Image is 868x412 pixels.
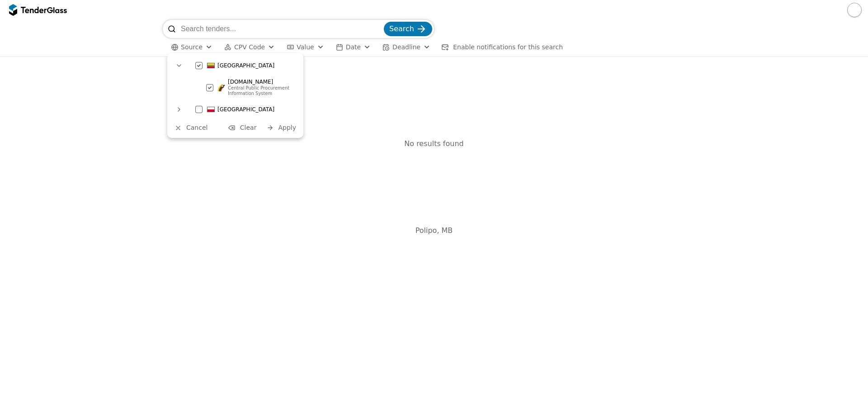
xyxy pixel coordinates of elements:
span: CPV Code [234,43,265,51]
span: Date [346,43,361,51]
button: Date [332,42,374,53]
span: Apply [278,124,296,131]
button: Apply [264,122,299,133]
span: Polipo, MB [415,226,453,235]
button: Clear [226,122,259,133]
span: Cancel [186,124,208,131]
span: Value [297,43,314,51]
button: Cancel [172,122,210,133]
input: Search tenders... [181,20,382,38]
span: [GEOGRAPHIC_DATA] [217,106,274,113]
span: Central Public Procurement Information System [228,85,291,96]
button: CPV Code [221,42,278,53]
span: [DOMAIN_NAME] [228,79,273,85]
button: Source [167,42,216,53]
button: Deadline [379,42,434,53]
span: [GEOGRAPHIC_DATA] [217,62,274,69]
button: Enable notifications for this search [439,42,566,53]
button: Search [384,22,432,36]
span: Source [181,43,203,51]
button: Value [283,42,327,53]
span: No results found [404,139,463,148]
span: Deadline [392,43,420,51]
span: Clear [240,124,257,131]
span: Enable notifications for this search [453,43,563,51]
span: Search [389,24,414,33]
